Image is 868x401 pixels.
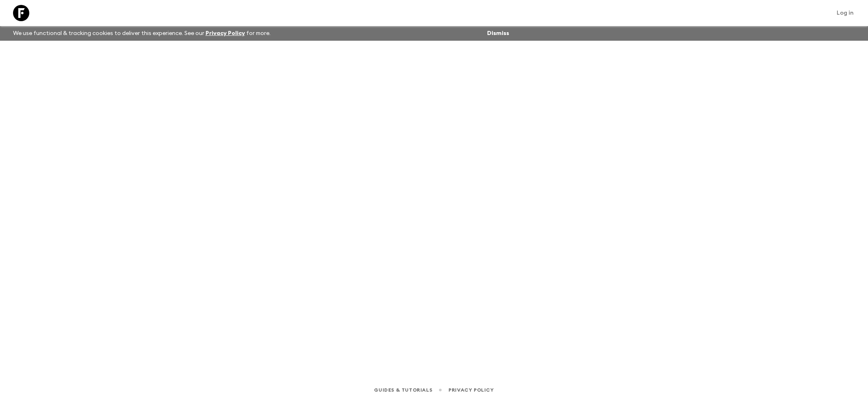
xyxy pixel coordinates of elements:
p: We use functional & tracking cookies to deliver this experience. See our for more. [10,26,274,41]
a: Privacy Policy [448,386,494,394]
a: Privacy Policy [206,31,245,36]
button: Dismiss [485,28,511,39]
a: Log in [832,7,858,19]
a: Guides & Tutorials [374,386,432,394]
